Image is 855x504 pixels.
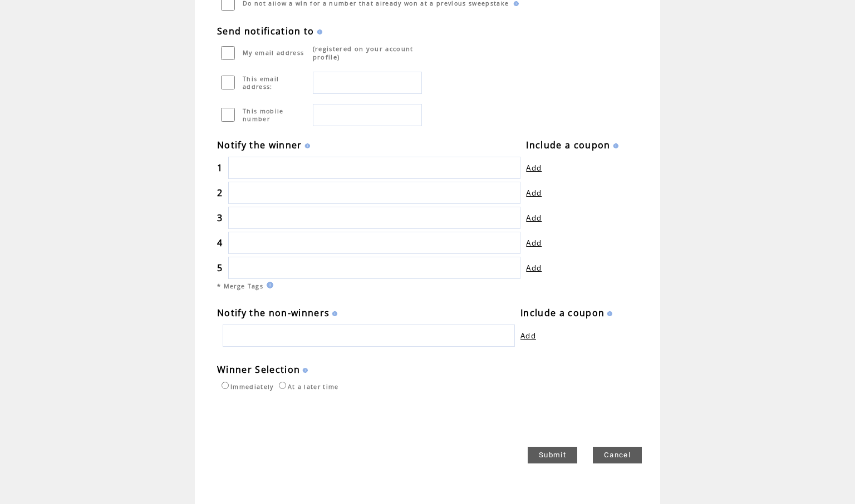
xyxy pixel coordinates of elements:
[526,163,542,173] a: Add
[526,263,542,273] a: Add
[593,447,642,463] a: Cancel
[219,383,274,391] label: Immediately
[528,447,577,463] a: Submit
[526,188,542,198] a: Add
[520,331,536,341] a: Add
[276,383,339,391] label: At a later time
[526,213,542,223] a: Add
[302,143,310,148] img: help.gif
[217,363,300,376] span: Winner Selection
[243,107,284,123] span: This mobile number
[217,307,330,319] span: Notify the non-winners
[263,282,273,288] img: help.gif
[217,237,223,249] span: 4
[526,238,542,248] a: Add
[222,382,229,389] input: Immediately
[217,162,223,174] span: 1
[315,29,322,34] img: help.gif
[605,311,612,316] img: help.gif
[526,139,610,151] span: Include a coupon
[243,49,304,57] span: My email address
[300,368,308,373] img: help.gif
[511,1,519,6] img: help.gif
[217,282,263,290] span: * Merge Tags
[217,212,223,224] span: 3
[217,139,302,151] span: Notify the winner
[217,262,223,274] span: 5
[520,307,605,319] span: Include a coupon
[217,187,223,199] span: 2
[611,143,618,148] img: help.gif
[243,75,279,91] span: This email address:
[313,44,414,61] span: (registered on your account profile)
[217,25,315,37] span: Send notification to
[279,382,286,389] input: At a later time
[330,311,337,316] img: help.gif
